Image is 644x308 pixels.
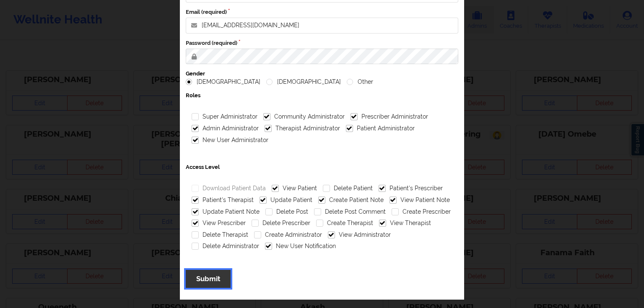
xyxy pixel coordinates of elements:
[186,163,458,171] label: Access Level
[392,208,451,215] label: Create Prescriber
[263,113,345,120] label: Community Administrator
[192,220,246,227] label: View Prescriber
[252,220,310,227] label: Delete Prescriber
[186,78,260,85] label: [DEMOGRAPHIC_DATA]
[192,137,268,144] label: New User Administrator
[260,197,312,204] label: Update Patient
[192,113,257,120] label: Super Administrator
[186,18,458,34] input: Email address
[272,185,317,192] label: View Patient
[192,197,254,204] label: Patient's Therapist
[347,78,373,85] label: Other
[323,185,373,192] label: Delete Patient
[192,125,259,132] label: Admin Administrator
[192,231,248,238] label: Delete Therapist
[316,220,373,227] label: Create Therapist
[186,39,458,47] label: Password (required)
[186,270,231,288] button: Submit
[346,125,415,132] label: Patient Administrator
[351,113,428,120] label: Prescriber Administrator
[314,208,386,215] label: Delete Post Comment
[186,70,458,78] label: Gender
[390,197,450,204] label: View Patient Note
[192,243,259,250] label: Delete Administrator
[379,220,431,227] label: View Therapist
[265,125,340,132] label: Therapist Administrator
[328,231,391,238] label: View Administrator
[254,231,322,238] label: Create Administrator
[186,8,458,16] label: Email (required)
[379,185,443,192] label: Patient's Prescriber
[266,78,341,85] label: [DEMOGRAPHIC_DATA]
[192,185,266,192] label: Download Patient Data
[265,208,308,215] label: Delete Post
[265,243,336,250] label: New User Notification
[318,197,384,204] label: Create Patient Note
[192,208,260,215] label: Update Patient Note
[186,92,458,99] label: Roles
